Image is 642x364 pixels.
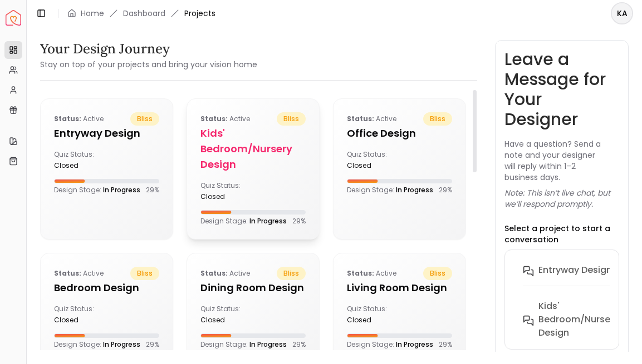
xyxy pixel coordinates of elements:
[423,267,452,280] span: bliss
[200,112,250,126] p: active
[146,186,159,195] p: 29 %
[103,340,140,349] span: In Progress
[123,8,165,19] a: Dashboard
[54,316,102,325] div: closed
[200,181,248,201] div: Quiz Status:
[184,8,215,19] span: Projects
[504,49,619,129] h3: Leave a Message for Your Designer
[200,267,250,280] p: active
[54,112,104,126] p: active
[54,280,159,296] h5: Bedroom design
[54,161,102,170] div: closed
[103,185,140,195] span: In Progress
[54,340,140,349] p: Design Stage:
[54,267,104,280] p: active
[81,8,104,19] a: Home
[200,126,306,172] h5: Kids' Bedroom/Nursery design
[6,10,21,26] a: Spacejoy
[423,112,452,126] span: bliss
[347,114,374,123] b: Status:
[200,217,287,226] p: Design Stage:
[292,340,306,349] p: 29 %
[396,340,433,349] span: In Progress
[130,112,159,126] span: bliss
[347,126,452,141] h5: Office design
[277,112,306,126] span: bliss
[612,3,632,23] span: KA
[347,280,452,296] h5: Living Room design
[40,59,257,70] small: Stay on top of your projects and bring your vision home
[347,268,374,278] b: Status:
[130,267,159,280] span: bliss
[347,150,395,170] div: Quiz Status:
[347,161,395,170] div: closed
[200,114,228,123] b: Status:
[396,185,433,195] span: In Progress
[200,316,248,325] div: closed
[504,187,619,210] p: Note: This isn’t live chat, but we’ll respond promptly.
[67,8,215,19] nav: breadcrumb
[439,340,452,349] p: 29 %
[200,192,248,201] div: closed
[347,305,395,325] div: Quiz Status:
[347,186,433,195] p: Design Stage:
[347,267,396,280] p: active
[200,305,248,325] div: Quiz Status:
[54,126,159,141] h5: entryway design
[54,150,102,170] div: Quiz Status:
[347,112,396,126] p: active
[347,340,433,349] p: Design Stage:
[200,268,228,278] b: Status:
[40,40,257,58] h3: Your Design Journey
[277,267,306,280] span: bliss
[439,186,452,195] p: 29 %
[538,263,612,277] h6: entryway design
[611,2,633,24] button: KA
[504,223,619,245] p: Select a project to start a conversation
[54,186,140,195] p: Design Stage:
[6,10,21,26] img: Spacejoy Logo
[54,305,102,325] div: Quiz Status:
[347,316,395,325] div: closed
[504,138,619,183] p: Have a question? Send a note and your designer will reply within 1–2 business days.
[146,340,159,349] p: 29 %
[249,340,287,349] span: In Progress
[538,300,619,340] h6: Kids' Bedroom/Nursery design
[200,340,287,349] p: Design Stage:
[200,280,306,296] h5: Dining Room design
[292,217,306,226] p: 29 %
[249,216,287,226] span: In Progress
[54,268,81,278] b: Status:
[54,114,81,123] b: Status:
